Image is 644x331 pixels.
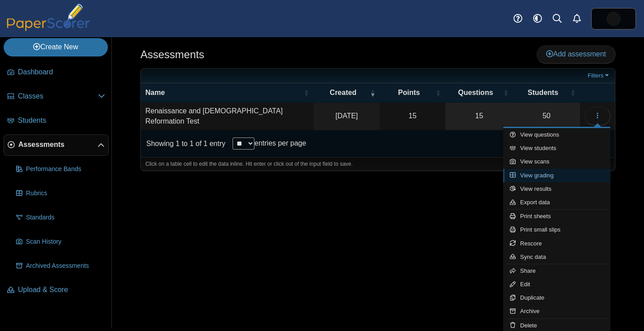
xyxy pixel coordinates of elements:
span: Questions : Activate to sort [503,88,508,97]
a: Create New [4,38,108,56]
img: PaperScorer [4,4,93,31]
a: Archive [503,305,610,318]
span: Add assessment [546,50,606,58]
a: Add assessment [537,45,615,63]
td: 15 [380,103,445,130]
span: Assessments [18,140,97,150]
span: Upload & Score [18,285,105,295]
time: Sep 29, 2025 at 8:02 AM [335,112,358,120]
a: 15 [445,103,513,130]
span: Rubrics [26,189,105,198]
a: Share [503,264,610,278]
span: Name [145,88,302,98]
a: Print sheets [503,210,610,223]
span: Name : Activate to sort [304,88,309,97]
a: ps.zHSePt90vk3H6ScY [591,8,636,30]
div: Click on a table cell to edit the data inline. Hit enter or click out of the input field to save. [141,157,615,171]
span: Alex Ciopyk [606,12,621,26]
a: View students [503,142,610,155]
a: Edit [503,278,610,291]
a: View questions [503,128,610,142]
a: Sync data [503,250,610,264]
a: Print small slips [503,223,610,236]
a: Performance Bands [13,159,109,180]
a: View grading [503,169,610,182]
a: Scan History [13,231,109,253]
a: Alerts [567,9,587,29]
span: Classes [18,91,98,101]
span: Created : Activate to remove sorting [370,88,375,97]
span: Standards [26,213,105,222]
span: Dashboard [18,67,105,77]
label: entries per page [254,139,306,147]
h1: Assessments [140,47,204,62]
span: Scan History [26,237,105,246]
a: PaperScorer [4,25,93,32]
a: 50 [513,103,580,130]
a: Standards [13,207,109,228]
a: Duplicate [503,291,610,305]
span: Questions [450,88,501,98]
a: Students [4,110,109,132]
a: Rescore [503,237,610,250]
a: View results [503,182,610,196]
span: Students [18,116,105,125]
a: View scans [503,155,610,168]
a: Export data [503,196,610,209]
span: Students : Activate to sort [570,88,576,97]
span: Performance Bands [26,165,105,174]
td: Renaissance and [DEMOGRAPHIC_DATA] Reformation Test [141,103,314,130]
a: Rubrics [13,183,109,204]
a: Dashboard [4,62,109,83]
a: Assessments [4,134,109,156]
span: Archived Assessments [26,262,105,271]
a: Archived Assessments [13,255,109,277]
div: Showing 1 to 1 of 1 entry [141,130,225,157]
a: Upload & Score [4,279,109,301]
span: Students [517,88,568,98]
img: ps.zHSePt90vk3H6ScY [606,12,621,26]
a: Classes [4,86,109,107]
a: Filters [585,71,613,80]
span: Points : Activate to sort [436,88,441,97]
span: Points [384,88,433,98]
span: Created [318,88,368,98]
